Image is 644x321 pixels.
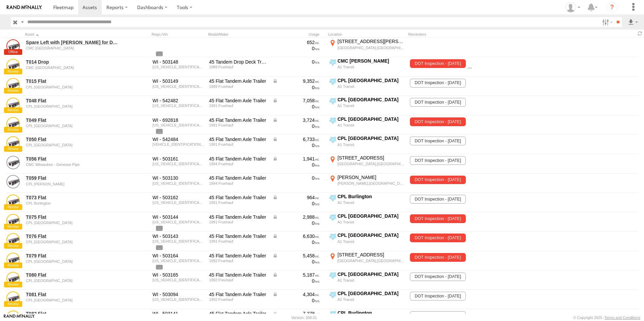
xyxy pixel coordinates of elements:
[607,2,617,13] i: ?
[209,84,268,88] div: 1989 Fruehauf
[605,316,640,320] a: Terms and Conditions
[272,259,320,265] div: 0
[153,297,204,301] div: 1H2P04525NW026203
[26,143,118,147] div: undefined
[337,155,405,161] div: [STREET_ADDRESS]
[209,181,268,185] div: 1994 Fruehauf
[337,271,405,277] div: CPL [GEOGRAPHIC_DATA]
[563,2,583,12] div: Jay Hammerstrom
[26,124,118,128] div: undefined
[272,253,320,259] div: Data from Vehicle CANbus
[337,38,405,44] div: [STREET_ADDRESS][PERSON_NAME]
[272,59,320,65] div: 0
[209,278,268,282] div: 1992 Freuhauf
[6,175,20,188] a: View Asset Details
[272,98,320,104] div: Data from Vehicle CANbus
[408,32,516,37] div: Reminders
[153,272,204,278] div: WI - 503165
[26,214,118,220] a: T075 Flat
[328,252,406,270] label: Click to View Current Location
[337,97,405,103] div: CPL [GEOGRAPHIC_DATA]
[6,39,20,53] a: View Asset Details
[410,311,465,320] span: DOT Inspection - 05/31/2026
[6,272,20,285] a: View Asset Details
[26,240,118,244] div: undefined
[26,163,118,167] div: undefined
[152,32,205,37] div: Rego./Vin
[20,17,25,27] label: Search Query
[636,30,644,37] span: Refresh
[209,136,268,142] div: 45 Flat Tandem Axle Trailer
[209,297,268,301] div: 1992 Fruehauf
[337,200,405,205] div: A1 Transit
[26,85,118,89] div: undefined
[337,252,405,258] div: [STREET_ADDRESS]
[272,84,320,91] div: 0
[337,45,405,50] div: [GEOGRAPHIC_DATA],[GEOGRAPHIC_DATA]
[627,17,639,27] label: Export results as...
[209,162,268,166] div: 1994 Fruehauf
[410,195,465,204] span: DOT Inspection - 05/31/2026
[272,272,320,278] div: Data from Vehicle CANbus
[209,104,268,108] div: 1991 Fruehauf
[209,175,268,181] div: 45 Flat Tandem Axle Trailer
[410,273,465,281] span: DOT Inspection - 05/31/2026
[272,311,320,317] div: Data from Vehicle CANbus
[153,162,204,166] div: 1H2P04521RW075002
[153,65,204,69] div: 1H5P04526KM048303
[337,103,405,108] div: A1 Transit
[153,259,204,263] div: 1H2P04521NW026201
[410,214,465,223] span: DOT Inspection - 06/01/2025
[209,65,268,69] div: 1989 Fruehauf
[337,116,405,122] div: CPL [GEOGRAPHIC_DATA]
[26,272,118,278] a: T080 Flat
[337,77,405,83] div: CPL [GEOGRAPHIC_DATA]
[209,117,268,123] div: 45 Flat Tandem Axle Trailer
[272,78,320,84] div: Data from Vehicle CANbus
[6,136,20,150] a: View Asset Details
[337,123,405,128] div: A1 Transit
[337,213,405,219] div: CPL [GEOGRAPHIC_DATA]
[272,104,320,110] div: 0
[410,234,465,242] span: DOT Inspection - 04/01/2025
[153,233,204,239] div: WI - 503143
[153,117,204,123] div: WI - 692818
[153,136,204,142] div: WI - 542484
[26,156,118,162] a: T056 Flat
[26,253,118,259] a: T079 Flat
[26,59,118,65] a: T014 Drop
[153,278,204,282] div: 1H2P04523NW026202
[26,182,118,186] div: undefined
[328,232,406,250] label: Click to View Current Location
[410,176,465,184] span: DOT Inspection - 04/01/2025
[4,314,35,321] a: Visit our Website
[209,59,268,65] div: 45 Tandem Drop Deck Trailer
[153,142,204,146] div: 2P04528LW02420200
[337,232,405,238] div: CPL [GEOGRAPHIC_DATA]
[209,123,268,127] div: 1991 Fruehauf
[156,129,163,134] span: View Asset Details to show all tags
[328,97,406,115] label: Click to View Current Location
[6,291,20,305] a: View Asset Details
[26,311,118,317] a: T082 Flat
[209,272,268,278] div: 45 Flat Tandem Axle Trailer
[272,142,320,148] div: 0
[337,290,405,296] div: CPL [GEOGRAPHIC_DATA]
[468,59,523,68] span: DOT Inspection - 06/01/2025
[337,142,405,147] div: A1 Transit
[26,259,118,263] div: undefined
[600,17,614,27] label: Search Filter Options
[337,220,405,224] div: A1 Transit
[291,316,317,320] div: Version: 308.01
[6,194,20,208] a: View Asset Details
[337,58,405,64] div: CMC [PERSON_NAME]
[26,298,118,302] div: undefined
[209,142,268,146] div: 1991 Fruehauf
[337,310,405,316] div: CPL Burlington
[272,162,320,168] div: 0
[6,233,20,247] a: View Asset Details
[153,239,204,243] div: 1H2P04525MW053805
[153,311,204,317] div: WI - 503141
[337,278,405,283] div: A1 Transit
[6,98,20,111] a: View Asset Details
